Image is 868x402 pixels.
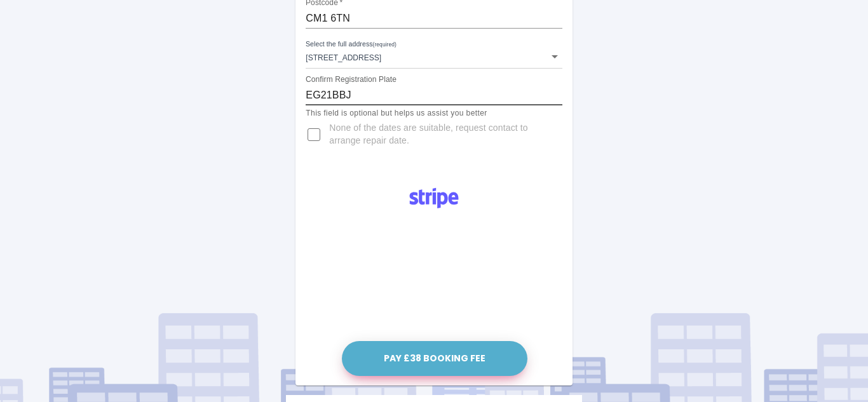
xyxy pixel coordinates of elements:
[342,341,527,376] button: Pay £38 Booking Fee
[339,217,529,337] iframe: Secure payment input frame
[306,39,397,50] label: Select the full address
[306,107,562,120] p: This field is optional but helps us assist you better
[329,122,552,147] span: None of the dates are suitable, request contact to arrange repair date.
[402,183,466,213] img: Logo
[373,42,397,48] small: (required)
[306,74,397,84] label: Confirm Registration Plate
[306,45,562,68] div: [STREET_ADDRESS]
